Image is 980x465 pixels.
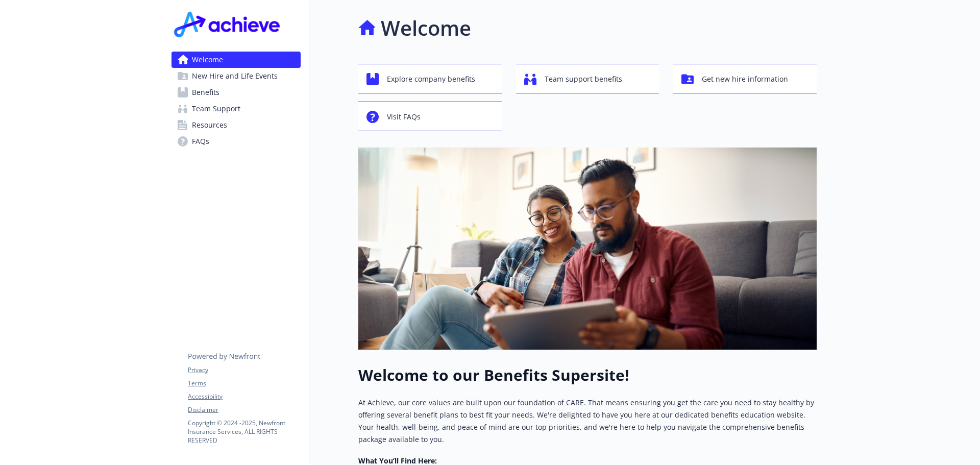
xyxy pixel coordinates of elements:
span: FAQs [192,133,209,150]
a: Privacy [188,365,300,375]
span: Resources [192,117,227,133]
span: Get new hire information [702,69,788,89]
h1: Welcome to our Benefits Supersite! [358,366,817,384]
button: Explore company benefits [358,64,502,93]
span: Visit FAQs [387,107,421,127]
a: FAQs [171,133,301,150]
a: Team Support [171,101,301,117]
a: Terms [188,379,300,388]
span: Explore company benefits [387,69,475,89]
a: Benefits [171,84,301,101]
img: overview page banner [358,148,817,350]
button: Visit FAQs [358,102,502,131]
p: At Achieve, our core values are built upon our foundation of CARE. That means ensuring you get th... [358,397,817,446]
span: Team support benefits [545,69,622,89]
p: Copyright © 2024 - 2025 , Newfront Insurance Services, ALL RIGHTS RESERVED [188,419,300,445]
a: Resources [171,117,301,133]
button: Get new hire information [673,64,817,93]
a: Disclaimer [188,405,300,414]
a: Welcome [171,52,301,68]
span: Welcome [192,52,223,68]
span: Benefits [192,84,219,101]
span: Team Support [192,101,240,117]
a: Accessibility [188,392,300,401]
button: Team support benefits [516,64,659,93]
h1: Welcome [381,13,471,43]
a: New Hire and Life Events [171,68,301,84]
span: New Hire and Life Events [192,68,278,84]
